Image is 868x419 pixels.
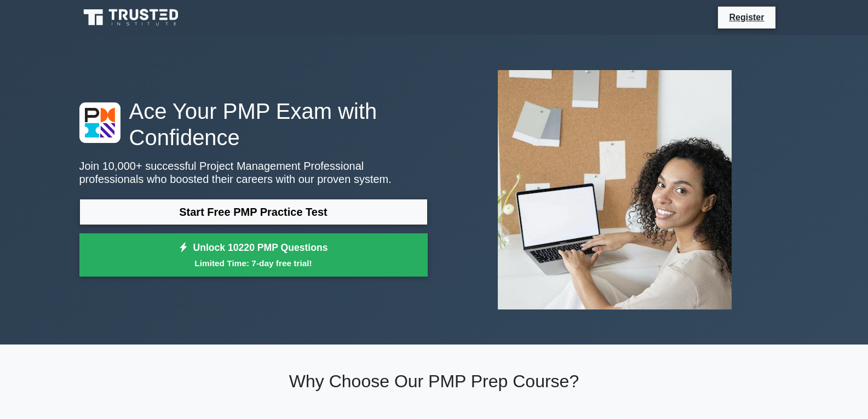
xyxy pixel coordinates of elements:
h1: Ace Your PMP Exam with Confidence [79,98,428,151]
a: Start Free PMP Practice Test [79,199,428,225]
a: Register [722,10,771,24]
p: Join 10,000+ successful Project Management Professional professionals who boosted their careers w... [79,159,428,186]
small: Limited Time: 7-day free trial! [93,257,414,269]
a: Unlock 10220 PMP QuestionsLimited Time: 7-day free trial! [79,233,428,277]
h2: Why Choose Our PMP Prep Course? [79,371,789,392]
